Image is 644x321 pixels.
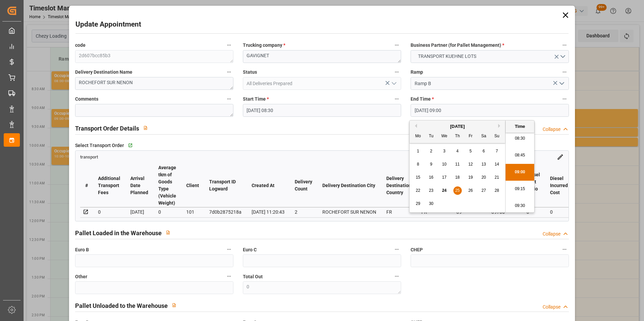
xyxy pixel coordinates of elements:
span: 26 [468,188,473,193]
span: 6 [483,149,485,153]
h2: Transport Order Details [75,124,139,133]
div: ROCHEFORT SUR NENON [322,208,376,216]
div: 2 [295,208,312,216]
th: Additional Transport Fees [93,164,125,207]
span: 8 [417,162,419,167]
span: 19 [468,175,473,180]
button: End Time * [560,95,569,103]
th: Delivery Count [290,164,317,207]
span: 1 [417,149,419,153]
textarea: ROCHEFORT SUR NENON [75,77,233,90]
div: Choose Friday, September 5th, 2025 [466,147,475,155]
div: Collapse [543,126,560,133]
input: Type to search/select [411,77,569,90]
button: Trucking company * [392,41,401,49]
button: Delivery Destination Name [225,68,233,76]
span: Select Transport Order [75,142,124,149]
div: Choose Sunday, September 21st, 2025 [493,173,501,182]
span: Start Time [243,96,269,103]
div: Choose Monday, September 8th, 2025 [414,160,422,169]
li: 09:30 [506,198,534,214]
div: Collapse [543,230,560,238]
div: Choose Thursday, September 11th, 2025 [453,160,462,169]
div: Choose Tuesday, September 23rd, 2025 [427,186,436,195]
span: 27 [481,188,486,193]
span: Other [75,273,87,280]
span: transport [80,154,98,159]
span: 28 [494,188,499,193]
textarea: 0 [243,281,401,294]
div: Collapse [543,304,560,311]
div: Sa [480,132,488,141]
button: CHEP [560,245,569,254]
span: Trucking company [243,42,285,49]
span: 14 [494,162,499,167]
span: 18 [455,175,459,180]
div: 101 [186,208,199,216]
button: Next Month [498,124,502,128]
span: 7 [496,149,498,153]
h2: Update Appointment [75,19,141,30]
div: Time [507,123,533,130]
a: transport [80,154,98,159]
div: Choose Friday, September 12th, 2025 [466,160,475,169]
div: Choose Tuesday, September 30th, 2025 [427,200,436,208]
span: 13 [481,162,486,167]
h2: Pallet Loaded in the Warehouse [75,228,162,238]
div: Choose Saturday, September 27th, 2025 [480,186,488,195]
span: code [75,42,86,49]
button: Other [225,272,233,281]
button: Euro C [392,245,401,254]
span: 11 [455,162,459,167]
div: Choose Monday, September 29th, 2025 [414,200,422,208]
span: Total Out [243,273,263,280]
button: open menu [556,78,567,89]
div: Choose Friday, September 26th, 2025 [466,186,475,195]
div: Choose Wednesday, September 10th, 2025 [440,160,449,169]
span: CHEP [411,246,423,253]
div: Choose Thursday, September 18th, 2025 [453,173,462,182]
button: Previous Month [413,124,417,128]
div: Choose Sunday, September 14th, 2025 [493,160,501,169]
span: Ramp [411,69,423,76]
span: End Time [411,96,434,103]
span: 5 [470,149,472,153]
span: 24 [442,188,446,193]
button: Start Time * [392,95,401,103]
span: 22 [416,188,420,193]
span: 17 [442,175,446,180]
div: Choose Wednesday, September 17th, 2025 [440,173,449,182]
span: Business Partner (for Pallet Management) [411,42,504,49]
span: 12 [468,162,473,167]
button: open menu [389,78,399,89]
button: Total Out [392,272,401,281]
div: Choose Monday, September 15th, 2025 [414,173,422,182]
div: Choose Friday, September 19th, 2025 [466,173,475,182]
div: Choose Tuesday, September 9th, 2025 [427,160,436,169]
div: Tu [427,132,436,141]
div: Choose Saturday, September 13th, 2025 [480,160,488,169]
span: Euro B [75,246,89,253]
div: Choose Tuesday, September 16th, 2025 [427,173,436,182]
div: Choose Monday, September 1st, 2025 [414,147,422,155]
input: Type to search/select [243,77,401,90]
button: View description [139,121,152,134]
th: Diesel Incurred Cost [545,164,573,207]
h2: Pallet Unloaded to the Warehouse [75,301,168,310]
div: [DATE] [410,123,505,130]
button: Euro B [225,245,233,254]
button: View description [168,299,181,312]
li: 09:15 [506,181,534,198]
div: Choose Saturday, September 6th, 2025 [480,147,488,155]
span: Comments [75,96,98,103]
th: Arrival Date Planned [125,164,153,207]
div: [DATE] [130,208,148,216]
button: Status [392,68,401,76]
div: 0 [98,208,120,216]
span: 9 [430,162,432,167]
div: Th [453,132,462,141]
span: 2 [430,149,432,153]
button: Business Partner (for Pallet Management) * [560,41,569,49]
th: Delivery Destination City [317,164,381,207]
button: code [225,41,233,49]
